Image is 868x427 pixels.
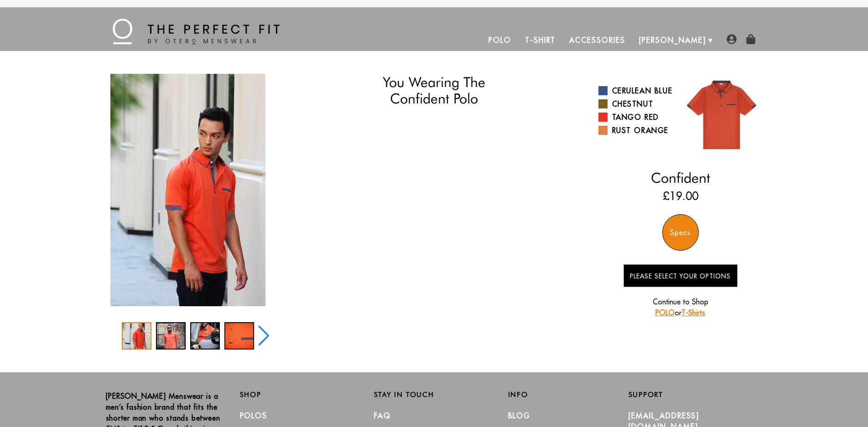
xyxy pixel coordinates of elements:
div: 4 / 5 [224,322,254,350]
a: Cerulean Blue [598,85,674,96]
a: Polos [240,411,268,420]
button: Please Select Your Options [624,264,738,287]
h2: Info [508,391,629,399]
h2: Confident [598,170,763,186]
a: Polo [482,29,518,51]
a: Accessories [562,29,632,51]
span: Please Select Your Options [630,272,731,280]
a: Chestnut [598,98,674,109]
a: T-Shirts [681,308,705,317]
div: 1 / 5 [122,322,151,350]
img: The Perfect Fit - by Otero Menswear - Logo [113,19,280,44]
a: FAQ [374,411,391,420]
img: IMG_2273_copy_1024x1024_2x_27594f68-ba78-48dd-8412-f45b0664e511_340x.jpg [110,74,265,306]
div: Specs [662,214,699,251]
a: T-Shirt [518,29,562,51]
h2: Stay in Touch [374,391,494,399]
a: Tango Red [598,112,674,123]
h1: You Wearing The Confident Polo [326,74,542,107]
h2: Support [629,391,763,399]
h2: Shop [240,391,360,399]
img: user-account-icon.png [727,34,737,44]
img: shopping-bag-icon.png [746,34,756,44]
div: 1 / 5 [106,74,270,306]
div: 3 / 5 [190,322,220,350]
img: 029.jpg [681,74,763,156]
a: [PERSON_NAME] [632,29,713,51]
ins: £19.00 [663,188,698,204]
div: Next slide [258,326,270,346]
a: Rust Orange [598,125,674,136]
p: Continue to Shop or [624,296,738,318]
a: POLO [655,308,675,317]
div: 2 / 5 [156,322,186,350]
a: Blog [508,411,531,420]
